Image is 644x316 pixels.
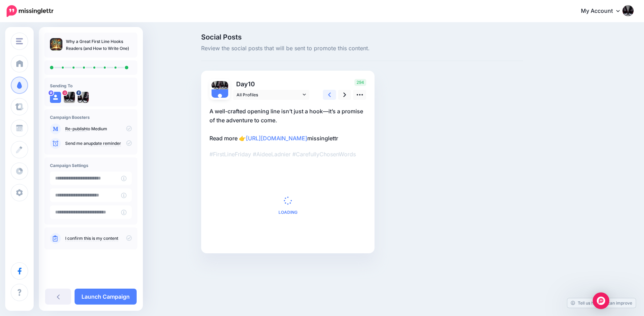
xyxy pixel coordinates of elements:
img: 12507685_219246165076422_8939778540745941273_n-bsa29030.jpg [78,92,89,103]
img: 7c11f16b23d7881398abf34a72f344fc_thumb.jpg [50,38,62,51]
a: All Profiles [233,90,309,100]
span: Review the social posts that will be sent to promote this content. [201,44,523,53]
h4: Campaign Settings [50,163,132,168]
span: 10 [248,80,255,88]
a: [URL][DOMAIN_NAME] [246,135,307,142]
p: Day [233,79,310,89]
a: I confirm this is my content [65,236,118,241]
h4: Sending To [50,83,132,88]
img: menu.png [16,38,23,44]
p: A well-crafted opening line isn’t just a hook—it’s a promise of the adventure to come. Read more ... [209,107,366,143]
span: Social Posts [201,34,523,41]
a: Re-publish [65,126,86,132]
a: My Account [574,3,634,20]
a: Tell us how we can improve [567,298,636,308]
img: 11875266_1697470210471906_2092368100_a-bsa116949.jpg [220,81,228,89]
p: to Medium [65,126,132,132]
div: Open Intercom Messenger [593,292,609,309]
span: All Profiles [237,91,301,98]
span: 294 [354,79,366,86]
img: user_default_image.png [212,89,228,106]
img: Missinglettr [7,5,53,17]
img: user_default_image.png [50,92,61,103]
h4: Campaign Boosters [50,115,132,120]
p: Send me an [65,140,132,147]
img: 12507685_219246165076422_8939778540745941273_n-bsa29030.jpg [212,81,220,89]
div: Loading [278,196,298,214]
p: #FirstLineFriday #AideeLadnier #CarefullyChosenWords [209,150,366,159]
img: 11875266_1697470210471906_2092368100_a-bsa116949.jpg [64,92,75,103]
p: Why a Great First Line Hooks Readers (and How to Write One) [66,38,132,52]
a: update reminder [88,141,121,146]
